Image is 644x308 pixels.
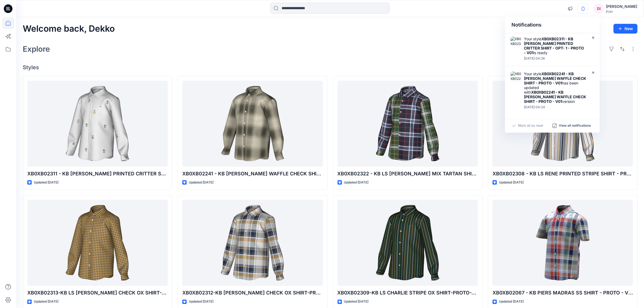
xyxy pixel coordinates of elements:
[338,81,478,167] a: XB0XB02322 - KB LS ROGER MIX TARTAN SHIRT - PROTO - V01
[23,24,115,34] h2: Welcome back, Dekko
[182,170,323,178] p: XB0XB02241 - KB [PERSON_NAME] WAFFLE CHECK SHIRT - PROTO - V01
[559,123,591,128] p: View all notifications
[182,289,323,297] p: XB0XB02312-KB [PERSON_NAME] CHECK OX SHIRT-PROTO-V01
[344,299,369,304] p: Updated [DATE]
[182,81,323,167] a: XB0XB02241 - KB LS SAINZ WAFFLE CHECK SHIRT - PROTO - V01
[493,200,633,286] a: XB0XB02067 - KB PIERS MADRAS SS SHIRT - PROTO - V01
[189,299,213,304] p: Updated [DATE]
[594,4,604,14] div: DI
[505,17,600,33] div: Notifications
[524,37,586,55] div: Your style is ready
[524,90,586,104] strong: XB0XB02241 - KB [PERSON_NAME] WAFFLE CHECK SHIRT - PROTO - V01
[606,3,637,10] div: [PERSON_NAME]
[344,180,369,185] p: Updated [DATE]
[499,299,524,304] p: Updated [DATE]
[338,200,478,286] a: XB0XB02309-KB LS CHARLIE STRIPE OX SHIRT-PROTO-V01
[499,180,524,185] p: Updated [DATE]
[23,64,638,71] h4: Styles
[27,170,168,178] p: XB0XB02311 - KB [PERSON_NAME] PRINTED CRITTER SHIRT - OPT- 1 - PROTO - V01
[27,81,168,167] a: XB0XB02311 - KB LS JOEL PRINTED CRITTER SHIRT - OPT- 1 - PROTO - V01
[189,180,213,185] p: Updated [DATE]
[524,71,586,85] strong: XB0XB02241 - KB [PERSON_NAME] WAFFLE CHECK SHIRT - PROTO - V01
[524,71,586,104] div: Your style has been updated with version
[493,170,633,178] p: XB0XB02308 - KB LS RENE PRINTED STRIPE SHIRT - PROTO - V01
[493,81,633,167] a: XB0XB02308 - KB LS RENE PRINTED STRIPE SHIRT - PROTO - V01
[524,57,586,60] div: Sunday, September 21, 2025 04:26
[493,289,633,297] p: XB0XB02067 - KB PIERS MADRAS SS SHIRT - PROTO - V01
[510,37,521,47] img: XB0XB02311 - KB LS JOEL PRINTED CRITTER SHIRT - OPT- 1 - PROTO - V01
[518,123,543,128] p: Mark all as read
[182,200,323,286] a: XB0XB02312-KB LS MILLS CHECK OX SHIRT-PROTO-V01
[338,170,478,178] p: XB0XB02322 - KB LS [PERSON_NAME] MIX TARTAN SHIRT - PROTO - V01
[613,24,638,34] button: New
[23,45,50,53] h2: Explore
[510,71,521,82] img: XB0XB02241 - KB LS SAINZ WAFFLE CHECK SHIRT - PROTO - V01
[34,299,58,304] p: Updated [DATE]
[27,289,168,297] p: XB0XB02313-KB LS [PERSON_NAME] CHECK OX SHIRT-PROTO-V01
[524,37,584,55] strong: XB0XB02311 - KB [PERSON_NAME] PRINTED CRITTER SHIRT - OPT- 1 - PROTO - V01
[606,10,637,14] div: PVH
[34,180,58,185] p: Updated [DATE]
[338,289,478,297] p: XB0XB02309-KB LS CHARLIE STRIPE OX SHIRT-PROTO-V01
[524,105,586,109] div: Sunday, September 21, 2025 04:24
[27,200,168,286] a: XB0XB02313-KB LS TOMMY CHECK OX SHIRT-PROTO-V01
